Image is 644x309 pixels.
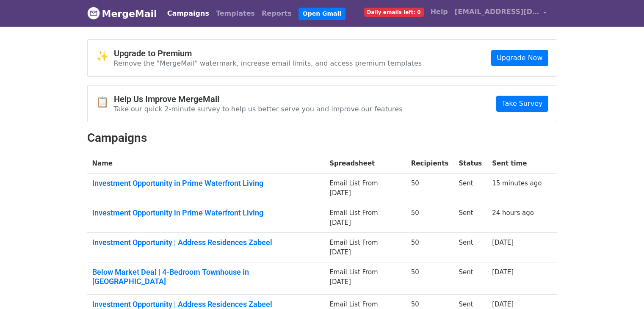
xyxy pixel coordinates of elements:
h4: Help Us Improve MergeMail [114,94,403,104]
td: Sent [453,203,487,233]
a: Below Market Deal | 4-Bedroom Townhouse in [GEOGRAPHIC_DATA] [92,268,320,286]
a: Investment Opportunity | Address Residences Zabeel [92,300,320,309]
a: [EMAIL_ADDRESS][DOMAIN_NAME] [451,3,550,23]
span: ✨ [96,50,114,63]
a: Campaigns [164,5,213,22]
a: [DATE] [492,268,514,276]
a: Take Survey [496,96,548,112]
td: Sent [453,174,487,203]
img: MergeMail logo [87,7,100,19]
a: MergeMail [87,5,157,22]
td: Email List From [DATE] [324,262,406,295]
a: Reports [258,5,295,22]
th: Recipients [406,154,454,174]
td: Sent [453,233,487,262]
td: 50 [406,233,454,262]
a: 24 hours ago [492,209,534,217]
span: [EMAIL_ADDRESS][DOMAIN_NAME] [455,7,539,17]
a: 15 minutes ago [492,179,542,187]
h2: Campaigns [87,131,557,145]
a: [DATE] [492,301,514,308]
th: Status [453,154,487,174]
h4: Upgrade to Premium [114,48,422,58]
a: [DATE] [492,239,514,246]
th: Name [87,154,325,174]
td: Sent [453,262,487,295]
a: Investment Opportunity in Prime Waterfront Living [92,208,320,218]
a: Daily emails left: 0 [361,3,427,20]
td: Email List From [DATE] [324,203,406,233]
a: Upgrade Now [491,50,548,66]
p: Remove the "MergeMail" watermark, increase email limits, and access premium templates [114,59,422,68]
td: Email List From [DATE] [324,174,406,203]
td: Email List From [DATE] [324,233,406,262]
p: Take our quick 2-minute survey to help us better serve you and improve our features [114,105,403,113]
span: Daily emails left: 0 [364,8,424,17]
span: 📋 [96,96,114,108]
td: 50 [406,174,454,203]
a: Open Gmail [299,8,345,20]
td: 50 [406,203,454,233]
td: 50 [406,262,454,295]
a: Investment Opportunity in Prime Waterfront Living [92,179,320,188]
th: Sent time [487,154,547,174]
a: Templates [213,5,258,22]
th: Spreadsheet [324,154,406,174]
a: Investment Opportunity | Address Residences Zabeel [92,238,320,247]
a: Help [427,3,451,20]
